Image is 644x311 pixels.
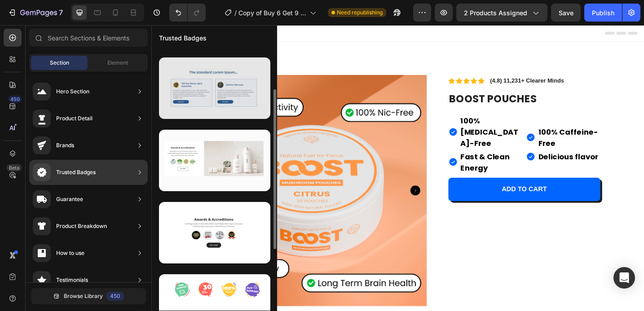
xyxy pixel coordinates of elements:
[56,276,88,285] div: Testimonials
[7,164,22,171] div: Beta
[238,8,306,18] span: Copy of Buy 6 Get 9 Free Draft
[9,96,22,103] div: 450
[338,99,405,135] p: 100% [MEDICAL_DATA]-Free
[338,138,392,162] strong: Fast & Clean Energy
[31,288,146,304] button: Browse Library450
[456,4,547,22] button: 2 products assigned
[107,59,128,67] span: Element
[371,57,451,64] strong: (4.8) 11,231+ Clearer Minds
[64,292,103,300] span: Browse Library
[337,9,383,17] span: Need republishing
[169,4,206,22] div: Undo/Redo
[613,267,635,289] div: Open Intercom Messenger
[234,8,237,18] span: /
[56,114,93,123] div: Product Detail
[592,8,614,18] div: Publish
[283,175,294,186] button: Carousel Next Arrow
[325,73,491,89] h1: Boost Pouches
[56,141,74,150] div: Brands
[56,168,96,177] div: Trusted Badges
[325,167,491,193] button: Add to cart
[151,25,644,311] iframe: Design area
[106,292,124,301] div: 450
[56,222,107,231] div: Product Breakdown
[551,4,581,22] button: Save
[56,195,83,204] div: Guarantee
[423,138,489,149] strong: Delicious flavor
[59,7,63,18] p: 7
[29,29,148,47] input: Search Sections & Elements
[423,111,489,135] strong: 100% Caffeine-Free
[383,173,432,186] div: Add to cart
[50,59,69,67] span: Section
[559,9,573,17] span: Save
[584,4,622,22] button: Publish
[4,4,67,22] button: 7
[464,8,527,18] span: 2 products assigned
[56,87,89,96] div: Hero Section
[56,249,84,258] div: How to use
